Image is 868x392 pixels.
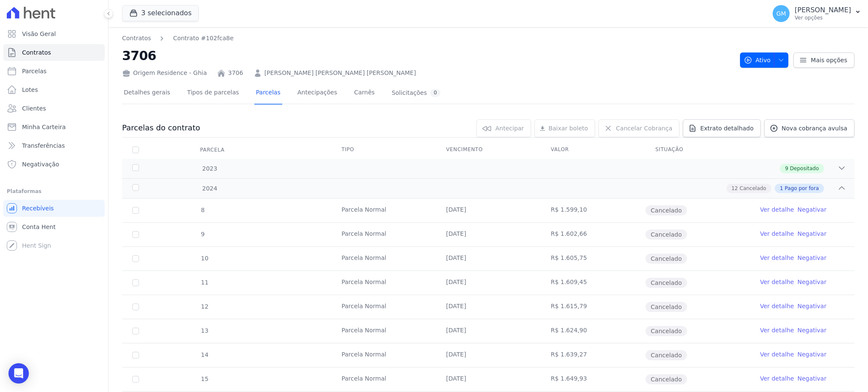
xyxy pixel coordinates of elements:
[793,52,854,68] a: Mais opções
[540,343,645,367] td: R$ 1.639,27
[436,223,541,246] td: [DATE]
[22,67,47,75] span: Parcelas
[3,119,105,135] a: Minha Carteira
[760,350,794,359] a: Ver detalhe
[8,363,29,384] div: Open Intercom Messenger
[331,247,436,271] td: Parcela Normal
[436,199,541,222] td: [DATE]
[390,82,442,105] a: Solicitações0
[795,14,851,21] p: Ver opções
[3,44,105,61] a: Contratos
[436,141,541,159] th: Vencimento
[645,326,687,336] span: Cancelado
[645,302,687,312] span: Cancelado
[645,278,687,288] span: Cancelado
[22,141,65,150] span: Transferências
[202,184,217,193] span: 2024
[200,255,209,262] span: 10
[436,343,541,367] td: [DATE]
[200,279,209,286] span: 11
[122,5,199,21] button: 3 selecionados
[331,271,436,295] td: Parcela Normal
[200,231,205,237] span: 9
[436,367,541,391] td: [DATE]
[22,48,51,57] span: Contratos
[331,295,436,319] td: Parcela Normal
[122,69,207,77] div: Origem Residence - Ghia
[200,375,209,382] span: 15
[540,199,645,222] td: R$ 1.599,10
[173,34,234,43] a: Contrato #102fca8e
[540,295,645,319] td: R$ 1.615,79
[132,279,139,286] input: Só é possível selecionar pagamentos em aberto
[740,185,766,192] span: Cancelado
[540,223,645,246] td: R$ 1.602,66
[790,165,819,172] span: Depositado
[744,52,771,68] span: Ativo
[436,295,541,319] td: [DATE]
[186,82,241,105] a: Tipos de parcelas
[797,303,826,309] a: Negativar
[122,123,200,133] h3: Parcelas do contrato
[228,69,243,77] a: 3706
[645,141,750,159] th: Situação
[760,205,794,214] a: Ver detalhe
[331,141,436,159] th: Tipo
[22,204,54,213] span: Recebíveis
[645,254,687,264] span: Cancelado
[540,271,645,295] td: R$ 1.609,45
[264,69,416,77] a: [PERSON_NAME] [PERSON_NAME] [PERSON_NAME]
[760,254,794,262] a: Ver detalhe
[540,141,645,159] th: Valor
[782,124,847,133] span: Nova cobrança avulsa
[352,82,376,105] a: Carnês
[797,375,826,382] a: Negativar
[296,82,339,105] a: Antecipações
[132,328,139,334] input: Só é possível selecionar pagamentos em aberto
[3,137,105,154] a: Transferências
[331,199,436,222] td: Parcela Normal
[132,352,139,359] input: Só é possível selecionar pagamentos em aberto
[732,185,738,192] span: 12
[740,52,789,68] button: Ativo
[436,271,541,295] td: [DATE]
[797,327,826,334] a: Negativar
[132,207,139,214] input: Só é possível selecionar pagamentos em aberto
[331,319,436,343] td: Parcela Normal
[683,119,761,137] a: Extrato detalhado
[3,218,105,235] a: Conta Hent
[797,230,826,237] a: Negativar
[122,34,151,43] a: Contratos
[132,255,139,262] input: Só é possível selecionar pagamentos em aberto
[540,319,645,343] td: R$ 1.624,90
[760,326,794,334] a: Ver detalhe
[132,376,139,383] input: Só é possível selecionar pagamentos em aberto
[122,34,733,43] nav: Breadcrumb
[7,186,101,196] div: Plataformas
[811,56,847,64] span: Mais opções
[3,200,105,217] a: Recebíveis
[3,25,105,42] a: Visão Geral
[760,278,794,286] a: Ver detalhe
[760,229,794,238] a: Ver detalhe
[797,351,826,358] a: Negativar
[785,165,788,172] span: 9
[190,141,235,158] div: Parcela
[122,46,733,65] h2: 3706
[540,367,645,391] td: R$ 1.649,93
[797,254,826,261] a: Negativar
[645,229,687,240] span: Cancelado
[700,124,754,133] span: Extrato detalhado
[392,89,440,97] div: Solicitações
[764,119,854,137] a: Nova cobrança avulsa
[200,303,209,310] span: 12
[780,185,783,192] span: 1
[436,319,541,343] td: [DATE]
[22,104,46,113] span: Clientes
[797,206,826,213] a: Negativar
[3,63,105,80] a: Parcelas
[200,351,209,358] span: 14
[540,247,645,271] td: R$ 1.605,75
[785,185,819,192] span: Pago por fora
[645,374,687,384] span: Cancelado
